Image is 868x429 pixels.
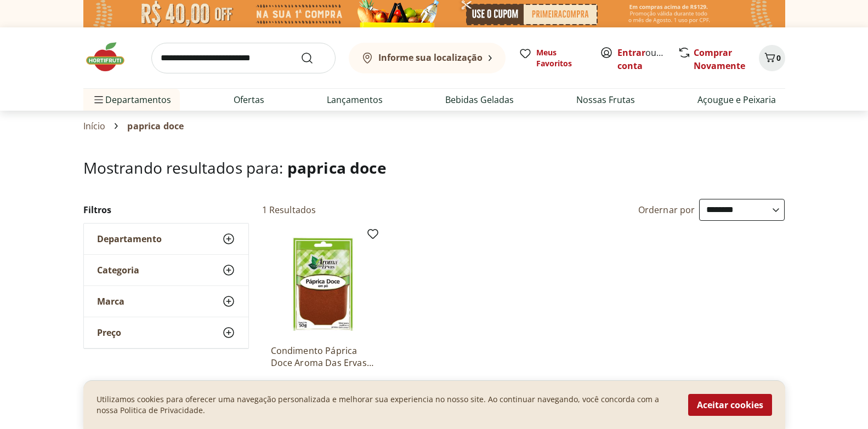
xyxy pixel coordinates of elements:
[97,327,121,338] span: Preço
[84,255,248,285] button: Categoria
[83,199,249,221] h2: Filtros
[519,47,587,69] a: Meus Favoritos
[234,93,264,106] a: Ofertas
[97,233,162,244] span: Departamento
[378,52,483,64] b: Informe sua localização
[694,47,745,72] a: Comprar Novamente
[617,47,678,72] a: Criar conta
[83,41,138,73] img: Hortifruti
[697,93,776,106] a: Açougue e Peixaria
[271,345,375,369] a: Condimento Páprica Doce Aroma Das Ervas 50G
[576,93,635,106] a: Nossas Frutas
[84,317,248,348] button: Preço
[83,121,106,131] a: Início
[617,47,645,59] a: Entrar
[84,224,248,254] button: Departamento
[776,53,781,63] span: 0
[262,204,316,216] h2: 1 Resultados
[287,157,387,178] span: paprica doce
[617,46,666,72] span: ou
[445,93,514,106] a: Bebidas Geladas
[92,87,105,113] button: Menu
[97,394,675,416] p: Utilizamos cookies para oferecer uma navegação personalizada e melhorar sua experiencia no nosso ...
[327,93,383,106] a: Lançamentos
[271,232,375,336] img: Condimento Páprica Doce Aroma Das Ervas 50G
[638,204,695,216] label: Ordernar por
[536,47,587,69] span: Meus Favoritos
[97,265,139,276] span: Categoria
[97,296,124,307] span: Marca
[688,394,772,416] button: Aceitar cookies
[349,43,506,73] button: Informe sua localização
[92,87,171,113] span: Departamentos
[127,121,184,131] span: paprica doce
[151,43,336,73] input: search
[300,52,327,65] button: Submit Search
[84,286,248,317] button: Marca
[83,159,785,176] h1: Mostrando resultados para:
[759,45,785,71] button: Carrinho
